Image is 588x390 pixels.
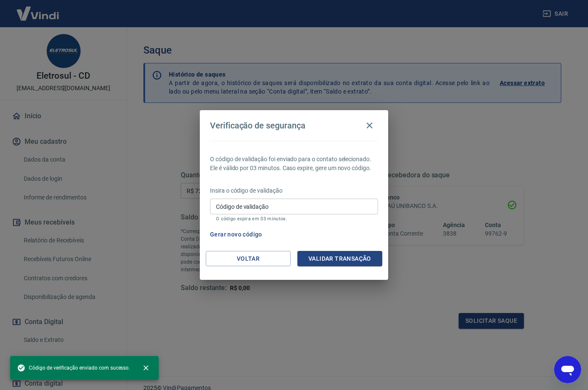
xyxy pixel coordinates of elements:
[210,155,378,173] p: O código de validação foi enviado para o contato selecionado. Ele é válido por 03 minutos. Caso e...
[297,251,382,267] button: Validar transação
[210,186,378,195] p: Insira o código de validação
[210,120,305,131] h4: Verificação de segurança
[216,216,372,222] p: O código expira em 03 minutos.
[137,359,155,377] button: close
[207,227,266,242] button: Gerar novo código
[17,364,130,372] span: Código de verificação enviado com sucesso.
[554,356,581,383] iframe: Botão para abrir a janela de mensagens
[206,251,291,267] button: Voltar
